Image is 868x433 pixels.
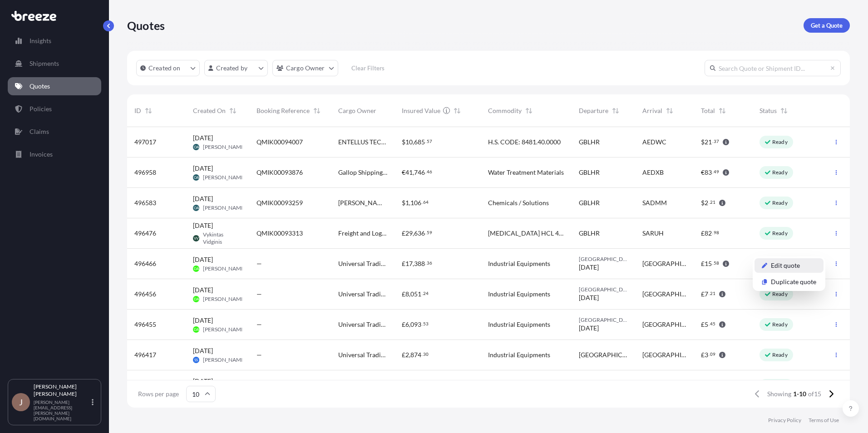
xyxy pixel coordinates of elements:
p: Get a Quote [811,21,843,30]
div: Actions [753,256,825,291]
p: Quotes [127,18,165,33]
a: Edit quote [755,258,824,273]
a: Duplicate quote [755,275,824,289]
p: Edit quote [771,261,800,270]
p: Duplicate quote [771,277,816,286]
